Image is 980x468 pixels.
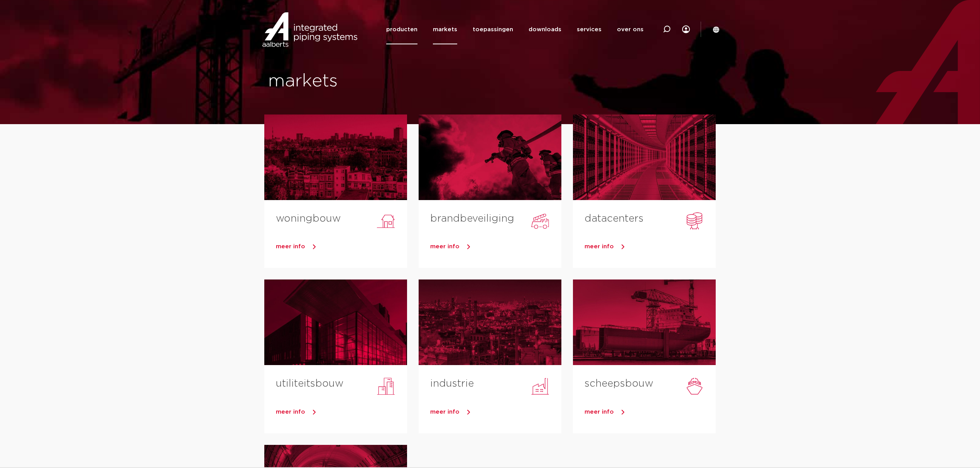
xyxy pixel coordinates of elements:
[585,214,644,224] a: datacenters
[433,15,457,44] a: markets
[276,241,407,253] a: meer info
[268,69,486,94] h1: markets
[430,244,460,249] span: meer info
[276,379,343,389] a: utiliteitsbouw
[473,15,513,44] a: toepassingen
[585,406,716,418] a: meer info
[585,379,653,389] a: scheepsbouw
[430,406,561,418] a: meer info
[585,241,716,253] a: meer info
[430,214,514,224] a: brandbeveiliging
[585,409,614,415] span: meer info
[276,214,341,224] a: woningbouw
[430,241,561,253] a: meer info
[276,409,305,415] span: meer info
[585,244,614,249] span: meer info
[386,15,644,44] nav: Menu
[529,15,561,44] a: downloads
[430,409,460,415] span: meer info
[577,15,602,44] a: services
[276,406,407,418] a: meer info
[617,15,644,44] a: over ons
[386,15,417,44] a: producten
[276,244,305,249] span: meer info
[430,379,474,389] a: industrie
